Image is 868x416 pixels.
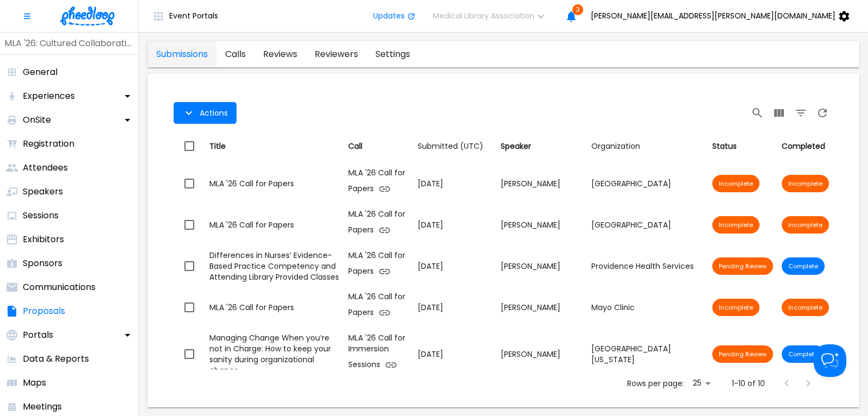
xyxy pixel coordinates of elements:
[627,378,684,389] p: Rows per page:
[812,102,833,124] button: Refresh Page
[148,41,216,67] a: proposals-tab-submissions
[23,161,68,174] p: Attendees
[23,66,58,79] p: General
[348,140,409,153] div: Call
[365,5,424,27] button: Updates
[712,140,773,153] div: Status
[23,209,59,222] p: Sessions
[814,344,846,377] iframe: Toggle Customer Support
[216,41,254,67] a: proposals-tab-calls
[367,41,419,67] a: proposals-tab-settings
[418,219,492,231] p: [DATE]
[712,303,759,312] span: Incomplete
[348,209,409,241] div: MLA '26 Call for Papers
[209,302,340,313] div: MLA '26 Call for Papers
[23,185,63,198] p: Speakers
[23,137,74,150] p: Registration
[418,302,492,313] p: [DATE]
[501,178,583,189] div: [PERSON_NAME]
[209,250,340,282] div: Differences in Nurses’ Evidence-Based Practice Competency and Attending Library Provided Classes
[712,262,773,270] span: Pending Review
[712,350,773,358] span: Pending Review
[501,302,583,313] div: [PERSON_NAME]
[418,140,483,153] div: Submitted (UTC)
[591,219,704,230] div: [GEOGRAPHIC_DATA]
[591,178,704,189] div: [GEOGRAPHIC_DATA]
[782,303,829,312] span: Incomplete
[591,11,835,20] span: [PERSON_NAME][EMAIL_ADDRESS][PERSON_NAME][DOMAIN_NAME]
[591,140,640,153] div: Organization
[501,349,583,360] div: [PERSON_NAME]
[23,376,46,389] p: Maps
[501,219,583,230] div: [PERSON_NAME]
[348,167,409,200] div: MLA '26 Call for Papers
[23,90,75,103] p: Experiences
[23,329,53,342] p: Portals
[174,102,237,124] button: Actions
[782,175,829,192] div: Submission is incomplete
[174,96,833,130] div: Table Toolbar
[782,299,829,316] div: Submission is incomplete
[768,102,790,124] button: View Columns
[306,41,367,67] a: proposals-tab-reviewers
[712,220,759,229] span: Incomplete
[732,378,765,389] p: 1-10 of 10
[591,261,704,272] div: Providence Health Services
[254,41,306,67] a: proposals-tab-reviews
[418,349,492,360] p: [DATE]
[782,345,825,363] div: Submission is complete
[23,352,89,365] p: Data & Reports
[348,250,409,282] div: MLA '26 Call for Papers
[782,350,825,358] span: Complete
[782,220,829,229] span: Incomplete
[782,179,829,188] span: Incomplete
[712,299,759,316] div: Proposal submission has not been completed
[23,400,62,413] p: Meetings
[209,332,340,376] div: Managing Change When you’re not in Charge: How to keep your sanity during organizational change.
[782,262,825,270] span: Complete
[782,257,825,275] div: Submission is complete
[23,233,64,246] p: Exhibitors
[143,5,227,27] button: Event Portals
[712,216,759,234] div: Proposal submission has not been completed
[433,11,534,20] span: Medical Library Association
[560,5,582,27] button: 3
[591,343,704,365] div: [GEOGRAPHIC_DATA][US_STATE]
[746,102,768,124] button: Search
[501,140,583,153] div: Speaker
[591,302,704,313] div: Mayo Clinic
[148,41,419,67] div: proposals tabs
[418,178,492,190] p: [DATE]
[209,178,340,189] div: MLA '26 Call for Papers
[582,5,864,27] button: [PERSON_NAME][EMAIL_ADDRESS][PERSON_NAME][DOMAIN_NAME]
[790,102,812,124] button: Filter Table
[23,305,65,318] p: Proposals
[169,11,218,20] span: Event Portals
[23,257,62,270] p: Sponsors
[782,216,829,234] div: Submission is incomplete
[209,140,340,153] div: Title
[424,5,560,27] button: Medical Library Association
[348,332,409,376] div: MLA '26 Call for Immersion Sessions
[4,37,134,50] p: MLA '26: Cultured Collaborations
[60,7,114,26] img: logo
[712,175,759,192] div: Proposal submission has not been completed
[23,281,95,294] p: Communications
[200,109,228,117] span: Actions
[688,375,714,391] div: 25
[572,4,583,15] span: 3
[209,219,340,230] div: MLA '26 Call for Papers
[373,11,405,20] span: Updates
[712,257,773,275] div: Proposal is pending review
[812,106,833,118] span: Refresh Page
[23,114,51,127] p: OnSite
[712,179,759,188] span: Incomplete
[348,291,409,324] div: MLA '26 Call for Papers
[712,345,773,363] div: Proposal is pending review
[418,261,492,272] p: [DATE]
[501,261,583,272] div: [PERSON_NAME]
[782,140,829,153] div: Completed
[413,136,488,156] button: Sort
[587,136,644,156] button: Sort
